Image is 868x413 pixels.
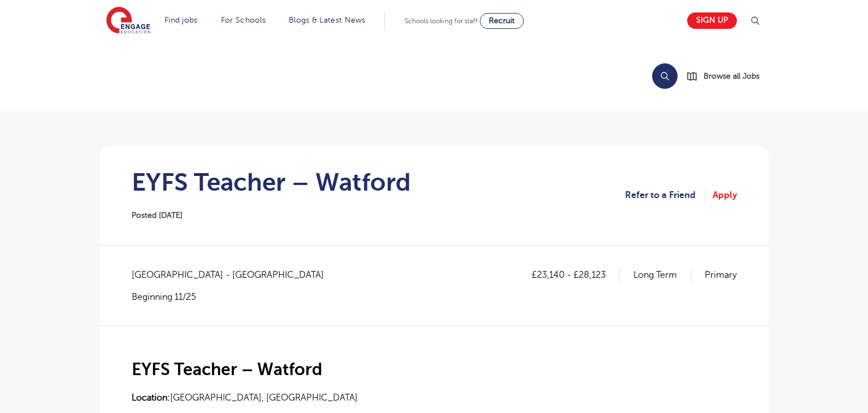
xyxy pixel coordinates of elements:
img: Engage Education [106,7,150,35]
p: Beginning 11/25 [132,291,335,303]
a: Recruit [480,13,524,29]
p: Long Term [633,268,691,282]
a: Blogs & Latest News [289,16,366,24]
a: Refer to a Friend [625,188,705,203]
h1: EYFS Teacher – Watford [132,168,411,196]
span: Recruit [489,16,515,25]
button: Search [652,63,678,89]
a: Browse all Jobs [687,70,769,83]
a: For Schools [221,16,266,24]
h2: EYFS Teacher – Watford [132,360,737,379]
a: Sign up [687,12,737,29]
span: Schools looking for staff [405,17,478,25]
p: Primary [705,268,737,282]
span: [GEOGRAPHIC_DATA] - [GEOGRAPHIC_DATA] [132,268,335,282]
p: £23,140 - £28,123 [532,268,620,282]
strong: Location: [132,393,170,403]
span: Browse all Jobs [704,70,759,83]
a: Find jobs [164,16,198,24]
span: Posted [DATE] [132,211,183,220]
a: Apply [713,188,737,203]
